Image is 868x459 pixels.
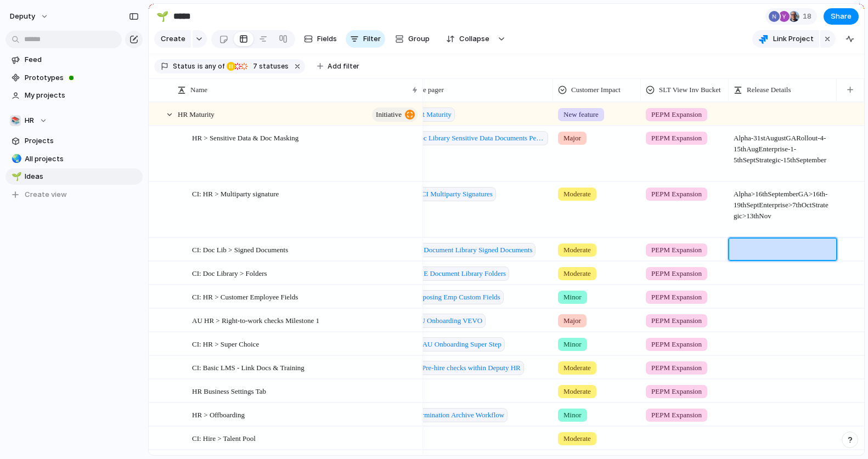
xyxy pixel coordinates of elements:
[203,61,224,71] span: any of
[651,292,702,303] span: PEPM Expansion
[25,72,139,83] span: Prototypes
[563,362,591,373] span: Moderate
[803,11,815,22] span: 18
[831,11,852,22] span: Share
[401,107,455,122] a: HR Maturity
[651,410,702,421] span: PEPM Expansion
[192,384,266,397] span: HR Business Settings Tab
[415,410,504,421] span: Termination Archive Workflow
[10,154,21,165] button: 🌏
[401,243,536,257] a: CI Document Library Signed Documents
[5,151,143,167] a: 🌏All projects
[311,59,366,74] button: Add filter
[178,107,215,120] span: HR Maturity
[156,9,168,24] div: 🌱
[5,168,143,185] a: 🌱Ideas
[415,189,493,200] span: B CI Multiparty Signatures
[192,314,319,326] span: AU HR > Right-to-work checks Milestone 1
[10,115,21,126] div: 📚
[192,432,256,444] span: CI: Hire > Talent Pool
[10,11,35,22] span: deputy
[651,245,702,256] span: PEPM Expansion
[401,361,524,375] a: 4. Pre-hire checks within Deputy HR
[563,315,581,326] span: Major
[563,268,591,279] span: Moderate
[408,33,430,44] span: Group
[363,33,381,44] span: Filter
[12,152,19,165] div: 🌏
[651,109,702,120] span: PEPM Expansion
[752,30,819,48] button: Link Project
[5,133,143,149] a: Projects
[25,115,34,126] span: HR
[415,339,501,350] span: E. AU Onboarding Super Step
[192,408,245,421] span: HR > Offboarding
[192,243,288,256] span: CI: Doc Lib > Signed Documents
[12,171,19,183] div: 🌱
[401,408,508,422] a: Termination Archive Workflow
[401,131,548,145] a: Doc Library Sensitive Data Documents Permissions
[563,433,591,444] span: Moderate
[317,33,337,44] span: Fields
[729,183,836,222] span: Alpha > 16th September GA > 16th - 19th Sept Enterprise > 7th Oct Strategic > 13th Nov
[25,189,67,200] span: Create view
[401,267,509,281] a: CI E Document Library Folders
[25,171,139,182] span: Ideas
[563,410,582,421] span: Minor
[300,30,341,48] button: Fields
[401,337,505,352] a: E. AU Onboarding Super Step
[192,131,298,144] span: HR > Sensitive Data & Doc Masking
[415,292,500,303] span: Exposing Emp Custom Fields
[659,84,721,95] span: SLT View Inv Bucket
[198,61,203,71] span: is
[390,30,435,48] button: Group
[415,133,545,144] span: Doc Library Sensitive Data Documents Permissions
[563,245,591,256] span: Moderate
[401,314,486,328] a: AU Onboarding VEVO
[346,30,385,48] button: Filter
[376,107,402,122] span: initiative
[25,154,139,165] span: All projects
[415,315,482,326] span: AU Onboarding VEVO
[161,33,185,44] span: Create
[5,87,143,104] a: My projects
[415,245,532,256] span: CI Document Library Signed Documents
[651,386,702,397] span: PEPM Expansion
[250,62,259,70] span: 7
[192,361,305,373] span: CI: Basic LMS - Link Docs & Training
[439,30,495,48] button: Collapse
[192,267,267,279] span: CI: Doc Library > Folders
[192,290,298,303] span: CI: HR > Customer Employee Fields
[563,109,599,120] span: New feature
[192,337,259,350] span: CI: HR > Super Choice
[226,60,291,72] button: 7 statuses
[651,339,702,350] span: PEPM Expansion
[190,84,207,95] span: Name
[415,268,506,279] span: CI E Document Library Folders
[173,61,195,71] span: Status
[563,386,591,397] span: Moderate
[651,362,702,373] span: PEPM Expansion
[154,30,191,48] button: Create
[773,33,814,44] span: Link Project
[154,8,171,25] button: 🌱
[372,107,418,122] button: initiative
[415,362,521,373] span: 4. Pre-hire checks within Deputy HR
[192,187,279,200] span: CI: HR > Multiparty signature
[5,8,54,25] button: deputy
[651,189,702,200] span: PEPM Expansion
[25,90,139,101] span: My projects
[25,135,139,146] span: Projects
[5,70,143,86] a: Prototypes
[729,127,836,166] span: Alpha - 31st August GA Rollout - 4-15th Aug Enterprise - 1-5th Sept Strategic - 15th September
[563,189,591,200] span: Moderate
[651,268,702,279] span: PEPM Expansion
[5,112,143,129] button: 📚HR
[651,315,702,326] span: PEPM Expansion
[401,187,496,201] a: B CI Multiparty Signatures
[195,60,227,72] button: isany of
[459,33,489,44] span: Collapse
[415,109,452,120] span: HR Maturity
